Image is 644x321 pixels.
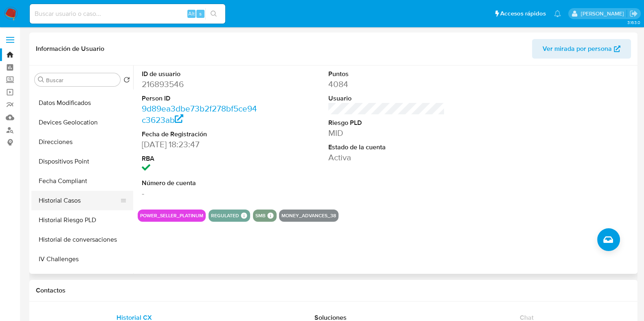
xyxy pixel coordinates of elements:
[532,39,631,59] button: Ver mirada por persona
[188,10,195,17] span: Alt
[31,210,133,230] button: Historial Riesgo PLD
[36,286,631,295] h1: Contactos
[328,127,445,139] dd: MID
[31,269,133,288] button: Información de accesos
[31,93,133,113] button: Datos Modificados
[554,10,561,17] a: Notificaciones
[328,70,445,79] dt: Puntos
[142,154,258,163] dt: RBA
[142,139,258,150] dd: [DATE] 18:23:47
[31,191,127,210] button: Historial Casos
[31,171,133,191] button: Fecha Compliant
[328,94,445,103] dt: Usuario
[36,45,104,53] h1: Información de Usuario
[142,79,258,90] dd: 216893546
[543,39,612,59] span: Ver mirada por persona
[142,103,257,126] a: 9d89ea3dbe73b2f278bf5ce94c3623ab
[46,76,117,84] input: Buscar
[123,76,130,85] button: Volver al orden por defecto
[328,152,445,163] dd: Activa
[328,118,445,127] dt: Riesgo PLD
[500,9,546,18] span: Accesos rápidos
[142,188,258,199] dd: -
[31,132,133,152] button: Direcciones
[142,94,258,103] dt: Person ID
[580,10,626,17] p: felipe.cayon@mercadolibre.com
[31,152,133,171] button: Dispositivos Point
[31,230,133,249] button: Historial de conversaciones
[31,249,133,269] button: IV Challenges
[328,79,445,90] dd: 4084
[30,9,225,19] input: Buscar usuario o caso...
[142,70,258,79] dt: ID de usuario
[142,179,258,188] dt: Número de cuenta
[31,113,133,132] button: Devices Geolocation
[205,8,222,20] button: search-icon
[629,9,638,18] a: Salir
[38,76,44,83] button: Buscar
[328,143,445,152] dt: Estado de la cuenta
[142,130,258,139] dt: Fecha de Registración
[199,10,202,17] span: s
